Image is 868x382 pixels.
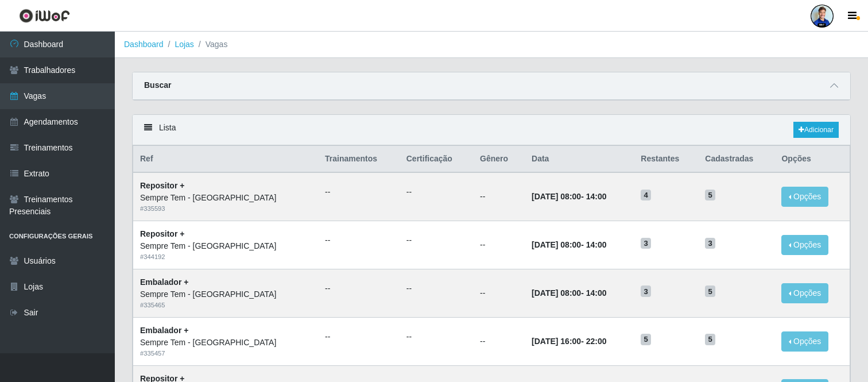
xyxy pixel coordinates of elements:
[705,285,715,297] span: 5
[473,172,525,221] td: --
[140,181,184,190] strong: Repositor +
[140,288,311,300] div: Sempre Tem - [GEOGRAPHIC_DATA]
[325,283,393,295] ul: --
[133,115,850,145] div: Lista
[140,349,311,358] div: # 335457
[781,283,828,303] button: Opções
[140,277,188,287] strong: Embalador +
[473,269,525,317] td: --
[140,300,311,310] div: # 335465
[532,288,581,298] time: [DATE] 08:00
[400,146,473,173] th: Certificação
[325,186,393,198] ul: --
[532,240,606,249] strong: -
[781,235,828,255] button: Opções
[525,146,634,173] th: Data
[325,331,393,343] ul: --
[532,288,606,298] strong: -
[586,288,607,298] time: 14:00
[115,32,868,58] nav: breadcrumb
[641,238,651,249] span: 3
[325,234,393,246] ul: --
[698,146,774,173] th: Cadastradas
[586,337,607,346] time: 22:00
[175,40,193,49] a: Lojas
[532,192,606,201] strong: -
[781,187,828,207] button: Opções
[473,317,525,365] td: --
[406,283,466,295] ul: --
[140,204,311,214] div: # 335593
[532,240,581,249] time: [DATE] 08:00
[774,146,850,173] th: Opções
[634,146,698,173] th: Restantes
[124,40,164,49] a: Dashboard
[318,146,400,173] th: Trainamentos
[705,190,715,201] span: 5
[705,334,715,345] span: 5
[641,190,651,201] span: 4
[641,285,651,297] span: 3
[781,331,828,352] button: Opções
[133,146,319,173] th: Ref
[144,80,171,90] strong: Buscar
[532,337,606,346] strong: -
[140,326,188,335] strong: Embalador +
[532,192,581,201] time: [DATE] 08:00
[140,192,311,204] div: Sempre Tem - [GEOGRAPHIC_DATA]
[793,122,839,138] a: Adicionar
[194,38,228,51] li: Vagas
[406,234,466,246] ul: --
[140,229,184,238] strong: Repositor +
[586,240,607,249] time: 14:00
[532,337,581,346] time: [DATE] 16:00
[705,238,715,249] span: 3
[473,146,525,173] th: Gênero
[406,331,466,343] ul: --
[473,221,525,269] td: --
[406,186,466,198] ul: --
[19,9,70,23] img: CoreUI Logo
[140,240,311,252] div: Sempre Tem - [GEOGRAPHIC_DATA]
[140,252,311,262] div: # 344192
[586,192,607,201] time: 14:00
[140,337,311,349] div: Sempre Tem - [GEOGRAPHIC_DATA]
[641,334,651,345] span: 5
